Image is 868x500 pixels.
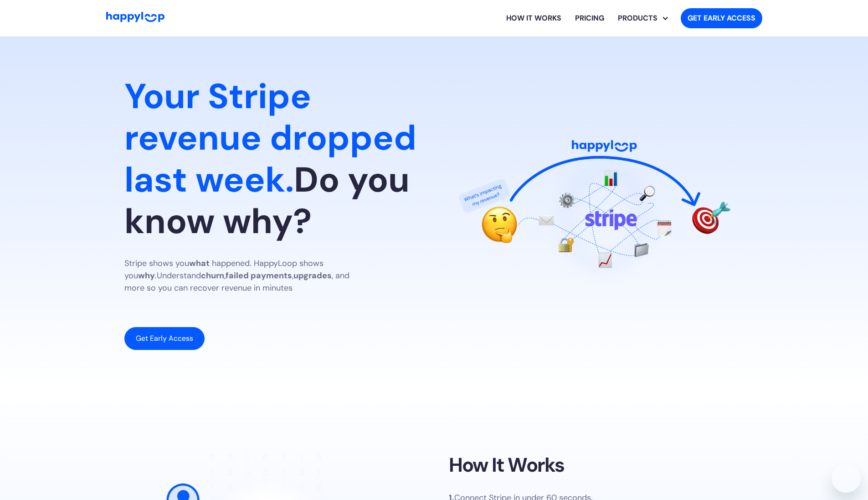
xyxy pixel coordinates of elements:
strong: churn [201,270,224,281]
em: . [155,270,157,281]
a: Learn how HappyLoop works [499,4,568,33]
a: Go to Home Page [106,12,164,25]
a: Get started with HappyLoop [681,8,762,28]
strong: upgrades [293,270,332,281]
img: HappyLoop Logo [106,12,164,22]
strong: why [138,270,155,281]
iframe: Button to launch messaging window [832,464,861,493]
a: View HappyLoop pricing plans [568,4,611,33]
p: Stripe shows you happened. HappyLoop shows you Understand , , , and more so you can recover reven... [124,257,370,294]
a: Get Early Access [124,327,205,350]
div: Explore HappyLoop use cases [611,4,673,33]
span: Your Stripe revenue dropped last week. [124,73,416,203]
h2: How It Works [449,453,565,477]
strong: failed payments [226,270,292,281]
h1: Do you know why? [124,76,420,243]
strong: what [189,258,210,269]
div: PRODUCTS [611,13,664,24]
